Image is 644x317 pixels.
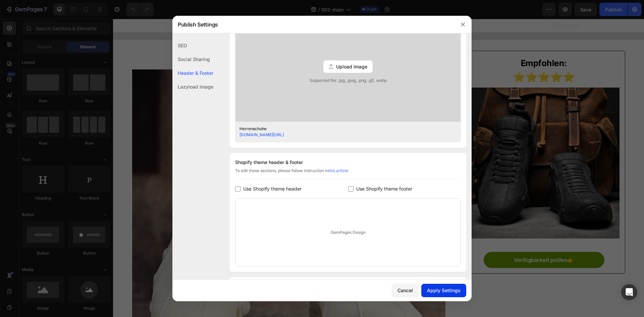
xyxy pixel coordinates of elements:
[408,39,454,49] strong: Empfohlen:
[260,15,271,19] span: Werben
[371,233,491,249] a: Verfügbarkeit prüfen👉
[421,284,466,297] button: Apply Settings
[235,199,461,266] div: GemPages Design
[239,132,284,137] a: [DOMAIN_NAME][URL]
[401,237,461,245] p: Verfügbarkeit prüfen👉
[356,185,412,193] span: Use Shopify theme footer
[235,158,461,166] div: Shopify theme header & footer
[172,39,213,52] div: SEO
[397,287,413,294] div: Cancel
[427,287,461,294] div: Apply Settings
[172,52,213,66] div: Social Sharing
[235,168,461,179] div: To edit those sections, please follow instruction in
[243,185,302,193] span: Use Shopify theme header
[328,168,348,173] a: this article
[336,63,367,70] span: Upload Image
[621,284,637,300] div: Open Intercom Messenger
[172,80,213,94] div: Lazyload Image
[172,16,454,33] div: Publish Settings
[356,69,506,219] img: O1CN01s0xXie2HhPkNty1aO__2202791909182-0-cib.jpg
[89,33,262,47] strong: Bequeme und stylische Schuhe
[392,284,419,297] button: Cancel
[235,77,461,84] span: Supported file: .jpg, .jpeg, .png, .gif, .webp
[239,126,446,132] div: Herrenschuhe
[400,53,462,64] strong: ⭐⭐⭐⭐⭐
[172,66,213,80] div: Header & Footer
